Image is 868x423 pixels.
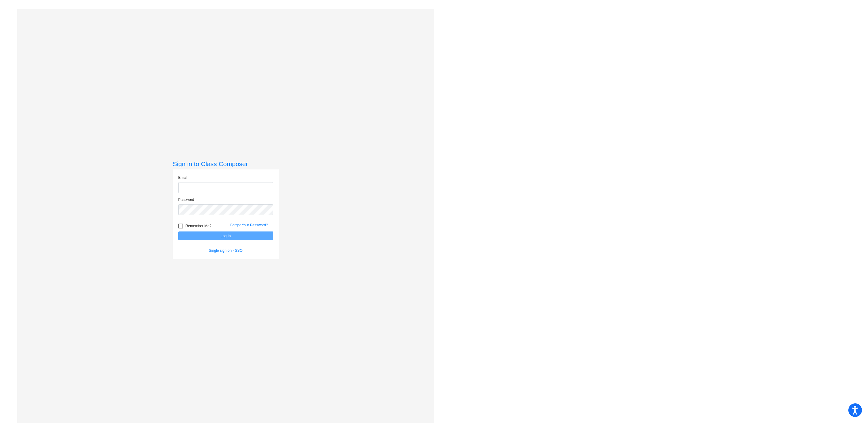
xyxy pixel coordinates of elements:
a: Single sign on - SSO [209,248,242,253]
button: Log In [178,231,273,240]
a: Forgot Your Password? [230,223,268,227]
label: Password [178,197,194,202]
label: Email [178,175,187,180]
h3: Sign in to Class Composer [173,160,279,168]
span: Remember Me? [186,222,212,230]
